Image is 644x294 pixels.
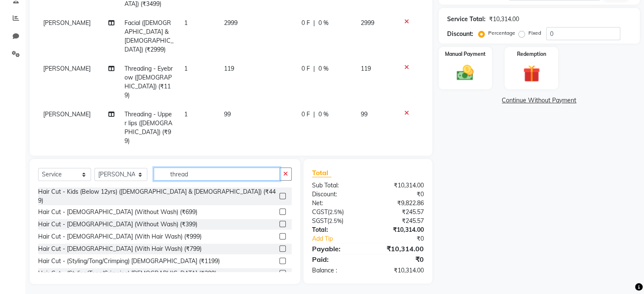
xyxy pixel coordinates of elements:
[43,110,91,118] span: [PERSON_NAME]
[329,209,342,215] span: 2.5%
[488,29,515,37] label: Percentage
[312,208,328,216] span: CGST
[306,190,368,199] div: Discount:
[368,254,430,264] div: ₹0
[368,208,430,217] div: ₹245.57
[306,225,368,234] div: Total:
[306,244,368,254] div: Payable:
[312,217,327,225] span: SGST
[38,187,276,205] div: Hair Cut - Kids (Below 12yrs) ([DEMOGRAPHIC_DATA] & [DEMOGRAPHIC_DATA]) (₹449)
[38,232,202,241] div: Hair Cut - [DEMOGRAPHIC_DATA] (With Hair Wash) (₹999)
[517,50,546,58] label: Redemption
[361,65,371,72] span: 119
[306,181,368,190] div: Sub Total:
[378,234,430,243] div: ₹0
[447,30,473,38] div: Discount:
[301,64,310,73] span: 0 F
[154,168,280,181] input: Search or Scan
[184,110,188,118] span: 1
[306,266,368,275] div: Balance :
[301,110,310,119] span: 0 F
[445,50,486,58] label: Manual Payment
[306,234,378,243] a: Add Tip
[306,217,368,225] div: ( )
[318,110,329,119] span: 0 %
[368,225,430,234] div: ₹10,314.00
[361,110,368,118] span: 99
[184,19,188,27] span: 1
[447,15,486,24] div: Service Total:
[224,110,231,118] span: 99
[306,208,368,217] div: ( )
[301,19,310,27] span: 0 F
[313,19,315,27] span: |
[368,181,430,190] div: ₹10,314.00
[313,64,315,73] span: |
[43,19,91,27] span: [PERSON_NAME]
[528,29,541,37] label: Fixed
[306,254,368,264] div: Paid:
[124,65,173,99] span: Threading - Eyebrow ([DEMOGRAPHIC_DATA]) (₹119)
[329,217,342,224] span: 2.5%
[38,269,216,278] div: Hair Cut - (Styling/Tong/Crimping) [DEMOGRAPHIC_DATA] (₹299)
[368,266,430,275] div: ₹10,314.00
[368,217,430,225] div: ₹245.57
[318,19,329,27] span: 0 %
[318,64,329,73] span: 0 %
[451,63,479,82] img: _cash.svg
[38,245,202,253] div: Hair Cut - [DEMOGRAPHIC_DATA] (With Hair Wash) (₹799)
[489,15,519,24] div: ₹10,314.00
[368,199,430,208] div: ₹9,822.86
[368,190,430,199] div: ₹0
[440,96,638,105] a: Continue Without Payment
[361,19,374,27] span: 2999
[124,19,174,53] span: Facial ([DEMOGRAPHIC_DATA] & [DEMOGRAPHIC_DATA]) (₹2999)
[38,220,197,229] div: Hair Cut - [DEMOGRAPHIC_DATA] (Without Wash) (₹399)
[313,110,315,119] span: |
[43,65,91,72] span: [PERSON_NAME]
[312,168,332,177] span: Total
[518,63,545,84] img: _gift.svg
[38,257,220,266] div: Hair Cut - (Styling/Tong/Crimping) [DEMOGRAPHIC_DATA] (₹1199)
[184,65,188,72] span: 1
[124,110,172,145] span: Threading - Upper lips ([DEMOGRAPHIC_DATA]) (₹99)
[306,199,368,208] div: Net:
[38,208,197,217] div: Hair Cut - [DEMOGRAPHIC_DATA] (Without Wash) (₹699)
[368,244,430,254] div: ₹10,314.00
[224,19,238,27] span: 2999
[224,65,234,72] span: 119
